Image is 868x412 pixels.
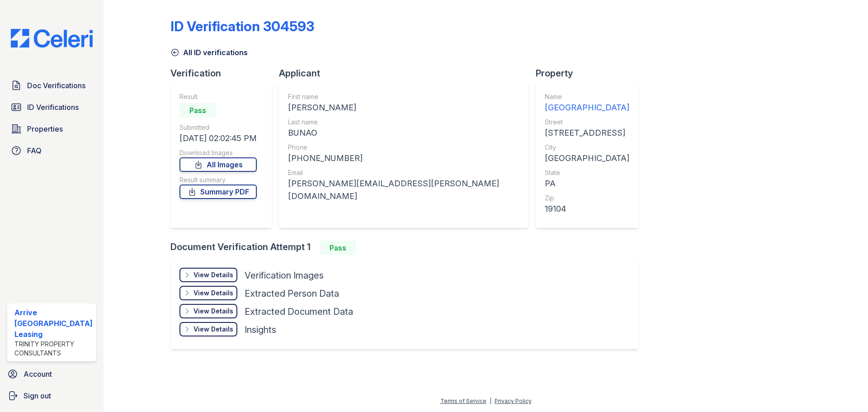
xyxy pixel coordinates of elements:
[545,203,629,215] div: 19104
[245,287,339,300] div: Extracted Person Data
[545,143,629,152] div: City
[545,101,629,114] div: [GEOGRAPHIC_DATA]
[288,143,519,152] div: Phone
[545,92,629,114] a: Name [GEOGRAPHIC_DATA]
[545,168,629,177] div: State
[179,123,257,132] div: Submitted
[14,307,93,340] div: Arrive [GEOGRAPHIC_DATA] Leasing
[320,241,356,255] div: Pass
[288,127,519,139] div: BUNAO
[170,18,314,34] div: ID Verification 304593
[545,177,629,190] div: PA
[179,157,257,172] a: All Images
[288,152,519,165] div: [PHONE_NUMBER]
[245,269,324,282] div: Verification Images
[288,101,519,114] div: [PERSON_NAME]
[7,120,96,138] a: Properties
[179,148,257,157] div: Download Images
[545,118,629,127] div: Street
[279,67,536,80] div: Applicant
[179,185,257,199] a: Summary PDF
[193,307,233,316] div: View Details
[193,325,233,334] div: View Details
[24,369,52,379] span: Account
[4,365,100,383] a: Account
[14,340,93,358] div: Trinity Property Consultants
[545,92,629,101] div: Name
[7,98,96,116] a: ID Verifications
[7,76,96,95] a: Doc Verifications
[545,194,629,203] div: Zip
[27,123,63,134] span: Properties
[27,102,79,113] span: ID Verifications
[4,387,100,405] a: Sign out
[193,289,233,298] div: View Details
[490,398,491,404] div: |
[27,145,42,156] span: FAQ
[179,132,257,145] div: [DATE] 02:02:45 PM
[545,127,629,139] div: [STREET_ADDRESS]
[193,270,233,279] div: View Details
[536,67,646,80] div: Property
[170,241,646,255] div: Document Verification Attempt 1
[288,177,519,203] div: [PERSON_NAME][EMAIL_ADDRESS][PERSON_NAME][DOMAIN_NAME]
[545,152,629,165] div: [GEOGRAPHIC_DATA]
[179,103,216,118] div: Pass
[170,67,279,80] div: Verification
[288,168,519,177] div: Email
[288,92,519,101] div: First name
[440,398,486,404] a: Terms of Service
[24,390,51,401] span: Sign out
[245,305,353,318] div: Extracted Document Data
[179,92,257,101] div: Result
[495,398,532,404] a: Privacy Policy
[170,47,248,58] a: All ID verifications
[7,142,96,160] a: FAQ
[179,175,257,185] div: Result summary
[245,323,276,336] div: Insights
[288,118,519,127] div: Last name
[4,29,100,47] img: CE_Logo_Blue-a8612792a0a2168367f1c8372b55b34899dd931a85d93a1a3d3e32e68fde9ad4.png
[27,80,85,91] span: Doc Verifications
